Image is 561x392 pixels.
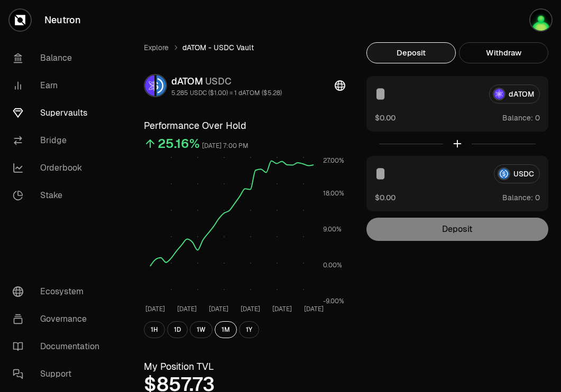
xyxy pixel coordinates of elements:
tspan: 0.00% [323,261,342,269]
a: Balance [4,44,114,72]
div: 25.16% [158,135,200,152]
tspan: [DATE] [241,305,260,313]
tspan: [DATE] [145,305,165,313]
h3: Performance Over Hold [144,118,345,133]
button: Withdraw [459,42,548,63]
span: Balance: [502,113,533,123]
img: dATOM Logo [145,75,154,96]
button: Deposit [366,42,456,63]
a: Supervaults [4,99,114,127]
a: Support [4,360,114,388]
a: Ecosystem [4,278,114,305]
nav: breadcrumb [144,42,345,53]
button: 1W [190,321,213,338]
button: $0.00 [375,192,396,203]
div: dATOM [171,74,282,89]
img: Atom Staking [530,10,551,31]
a: Documentation [4,333,114,360]
tspan: [DATE] [304,305,324,313]
a: Bridge [4,127,114,154]
button: 1Y [239,321,259,338]
a: Stake [4,182,114,209]
tspan: -9.00% [323,297,344,305]
button: $0.00 [375,112,396,123]
a: Earn [4,72,114,99]
h3: My Position TVL [144,359,345,374]
tspan: [DATE] [209,305,228,313]
button: 1D [167,321,188,338]
div: [DATE] 7:00 PM [202,140,249,152]
button: 1H [144,321,165,338]
div: 5.285 USDC ($1.00) = 1 dATOM ($5.28) [171,89,282,97]
a: Explore [144,42,169,53]
span: Balance: [502,192,533,203]
img: USDC Logo [157,75,166,96]
tspan: 18.00% [323,189,344,198]
button: 1M [215,321,237,338]
span: USDC [205,75,232,87]
tspan: 27.00% [323,156,344,165]
a: Orderbook [4,154,114,182]
span: dATOM - USDC Vault [182,42,254,53]
tspan: [DATE] [177,305,197,313]
tspan: 9.00% [323,225,342,234]
a: Governance [4,305,114,333]
tspan: [DATE] [272,305,292,313]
